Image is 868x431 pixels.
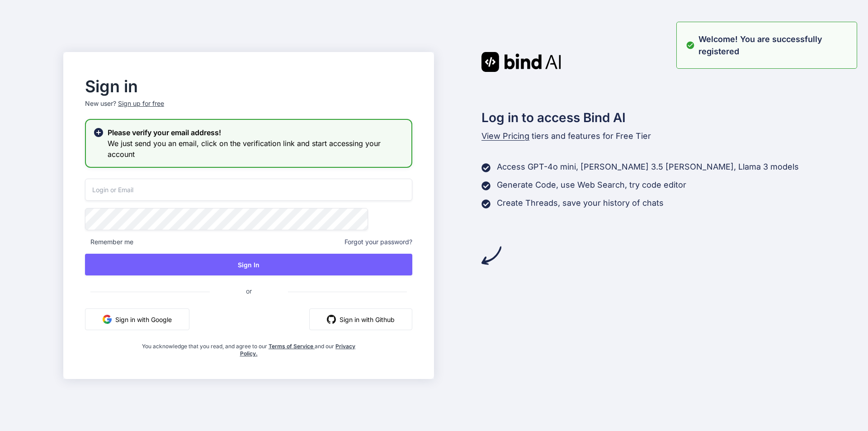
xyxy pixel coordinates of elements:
span: Remember me [85,237,133,246]
img: google [103,315,112,324]
input: Login or Email [85,179,412,201]
img: arrow [481,246,501,265]
button: Sign in with Google [85,308,189,330]
span: or [210,280,288,302]
a: Terms of Service [269,343,315,350]
h2: Please verify your email address! [108,127,404,138]
p: Access GPT-4o mini, [PERSON_NAME] 3.5 [PERSON_NAME], Llama 3 models [497,161,799,173]
p: Create Threads, save your history of chats [497,197,664,209]
h2: Log in to access Bind AI [481,108,805,127]
span: Forgot your password? [344,237,412,246]
img: github [327,315,336,324]
div: Sign up for free [118,99,164,108]
p: Welcome! You are successfully registered [698,33,851,57]
p: tiers and features for Free Tier [481,130,805,142]
img: alert [686,33,695,57]
h3: We just send you an email, click on the verification link and start accessing your account [108,138,404,160]
button: Sign In [85,254,412,275]
p: Generate Code, use Web Search, try code editor [497,179,686,191]
span: View Pricing [481,131,529,141]
a: Privacy Policy. [240,343,356,357]
img: Bind AI logo [481,52,561,72]
h2: Sign in [85,79,412,94]
div: You acknowledge that you read, and agree to our and our [140,337,358,357]
p: New user? [85,99,412,119]
button: Sign in with Github [309,308,412,330]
